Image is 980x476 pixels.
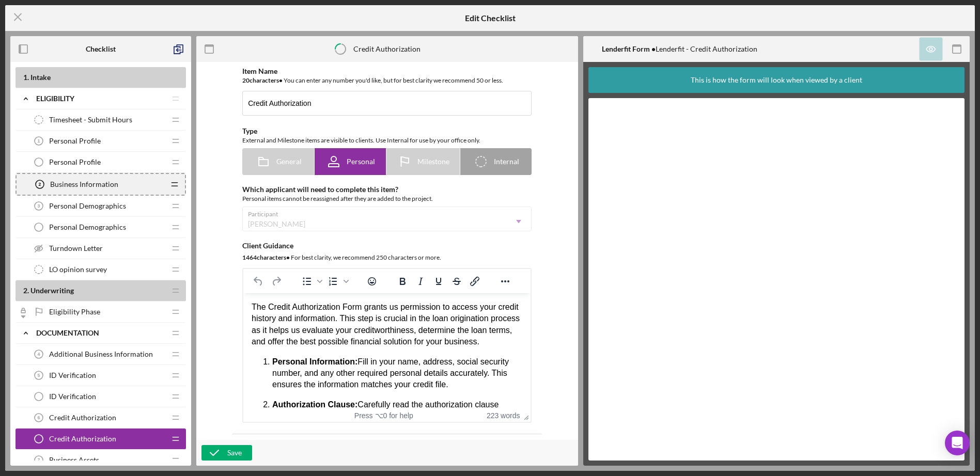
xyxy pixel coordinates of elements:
[242,242,532,250] div: Client Guidance
[242,75,532,86] div: You can enter any number you'd like, but for best clarity we recommend 50 or less.
[49,223,126,231] span: Personal Demographics
[242,185,532,194] div: Which applicant will need to complete this item?
[49,414,116,422] span: Credit Authorization
[363,274,381,289] button: Emojis
[945,431,970,455] div: Open Intercom Messenger
[448,274,465,289] button: Strikethrough
[49,137,101,145] span: Personal Profile
[36,329,165,337] div: Documentation
[338,411,429,420] div: Press ⌥0 for help
[29,106,279,152] p: Carefully read the authorization clause explaining the purpose of accessing your credit informati...
[691,67,862,93] div: This is how the form will look when viewed by a client
[49,202,126,210] span: Personal Demographics
[394,274,411,289] button: Bold
[602,44,656,53] b: Lenderfit Form •
[242,252,532,263] div: For best clarity, we recommend 250 characters or more.
[242,194,532,204] div: Personal items cannot be reassigned after they are added to the project.
[347,157,375,166] span: Personal
[298,274,324,289] div: Bullet list
[243,293,531,409] iframe: Rich Text Area
[49,371,96,379] span: ID Verification
[38,352,40,357] tspan: 4
[242,67,532,75] div: Item Name
[30,286,74,295] span: Underwriting
[49,392,96,401] span: ID Verification
[412,274,429,289] button: Italic
[276,157,302,166] span: General
[602,45,757,53] div: Lenderfit - Credit Authorization
[268,274,285,289] button: Redo
[242,253,290,261] b: 1464 character s •
[465,13,516,23] h5: Edit Checklist
[49,350,153,358] span: Additional Business Information
[38,415,40,420] tspan: 6
[242,127,532,135] div: Type
[242,76,283,84] b: 20 character s •
[49,308,100,316] span: Eligibility Phase
[599,108,956,450] iframe: Lenderfit form
[496,274,514,289] button: Reveal or hide additional toolbar items
[38,138,40,144] tspan: 1
[430,274,447,289] button: Underline
[29,64,114,73] strong: Personal Information:
[417,157,449,166] span: Milestone
[38,203,40,209] tspan: 3
[39,182,41,187] tspan: 2
[49,158,101,166] span: Personal Profile
[49,116,132,124] span: Timesheet - Submit Hours
[30,73,51,82] span: Intake
[8,8,279,55] p: The Credit Authorization Form grants us permission to access your credit history and information....
[50,180,118,188] span: Business Information
[29,63,279,98] p: Fill in your name, address, social security number, and any other required personal details accur...
[23,73,29,82] span: 1 .
[242,135,532,146] div: External and Milestone items are visible to clients. Use Internal for use by your office only.
[227,445,242,461] div: Save
[49,456,99,464] span: Business Assets
[8,8,279,343] body: Rich Text Area. Press ALT-0 for help.
[487,411,520,420] button: 223 words
[49,265,107,274] span: LO opinion survey
[86,45,116,53] b: Checklist
[494,157,519,166] span: Internal
[324,274,350,289] div: Numbered list
[38,373,40,378] tspan: 5
[36,94,165,103] div: Eligibility
[49,244,103,252] span: Turndown Letter
[23,286,29,295] span: 2 .
[49,435,116,443] span: Credit Authorization
[520,409,531,422] div: Press the Up and Down arrow keys to resize the editor.
[353,45,421,53] div: Credit Authorization
[201,445,252,461] button: Save
[29,107,114,116] strong: Authorization Clause:
[250,274,267,289] button: Undo
[8,8,279,20] body: Rich Text Area. Press ALT-0 for help.
[466,274,484,289] button: Insert/edit link
[38,457,40,463] tspan: 7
